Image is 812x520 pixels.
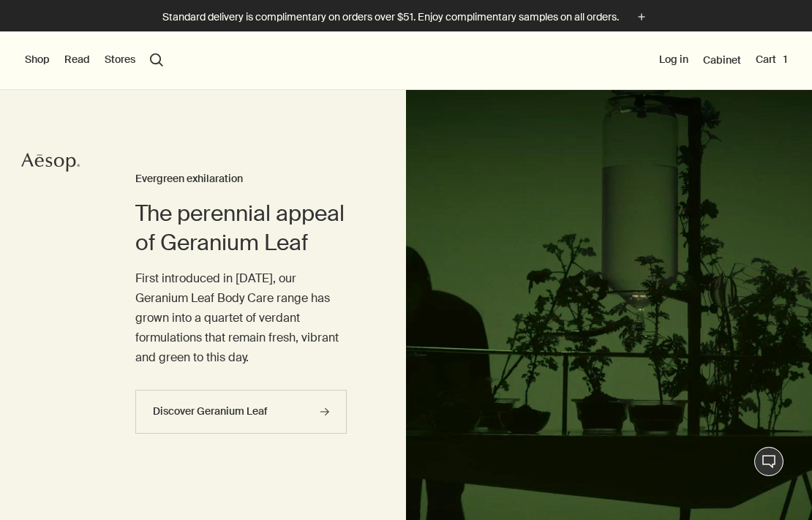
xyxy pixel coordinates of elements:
[135,268,347,368] p: First introduced in [DATE], our Geranium Leaf Body Care range has grown into a quartet of verdant...
[21,151,80,173] svg: Aesop
[162,9,650,26] button: Standard delivery is complimentary on orders over $51. Enjoy complimentary samples on all orders.
[105,53,135,67] button: Stores
[21,151,80,177] a: Aesop
[756,53,787,67] button: Cart1
[659,31,787,90] nav: supplementary
[754,447,783,476] button: Live Assistance
[135,170,347,188] h3: Evergreen exhilaration
[703,53,741,67] a: Cabinet
[162,10,619,25] p: Standard delivery is complimentary on orders over $51. Enjoy complimentary samples on all orders.
[64,53,90,67] button: Read
[135,199,347,257] h2: The perennial appeal of Geranium Leaf
[659,53,688,67] button: Log in
[150,53,163,67] button: Open search
[135,390,347,434] a: Discover Geranium Leaf
[25,31,163,90] nav: primary
[25,53,50,67] button: Shop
